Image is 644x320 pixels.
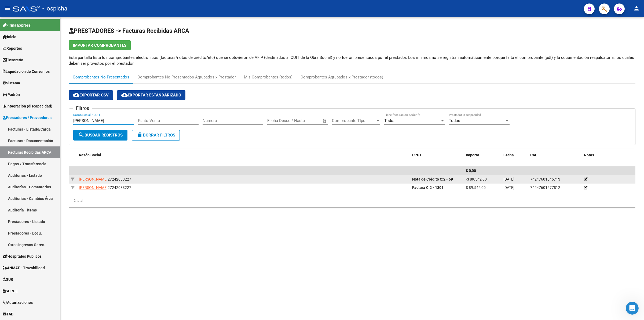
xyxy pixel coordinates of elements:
span: Integración (discapacidad) [3,103,52,109]
span: - ospicha [42,3,67,15]
span: Tesorería [3,57,23,63]
span: ANMAT - Trazabilidad [3,265,45,271]
div: 2 total [69,194,635,207]
div: 27242033227 [79,176,408,182]
input: Fecha fin [294,118,320,123]
span: $ 89.542,00 [466,185,486,190]
div: 27242033227 [79,185,408,191]
button: Importar Comprobantes [69,40,131,50]
span: SURGE [3,288,18,294]
span: $ 0,00 [466,168,476,173]
span: Autorizaciones [3,300,33,305]
mat-icon: cloud_download [121,92,128,98]
datatable-header-cell: Notas [582,149,635,161]
mat-icon: search [78,132,85,138]
span: Prestadores / Proveedores [3,115,52,121]
mat-icon: person [633,5,640,12]
span: Buscar Registros [78,133,123,138]
span: CAE [530,153,537,157]
h3: Filtros [73,105,92,112]
span: Todos [384,118,396,123]
button: Borrar Filtros [132,130,180,141]
button: Exportar Estandarizado [117,90,185,100]
span: [DATE] [503,177,514,181]
p: Esta pantalla lista los comprobantes electrónicos (facturas/notas de crédito/etc) que se obtuvier... [69,55,635,66]
span: -$ 89.542,00 [466,177,487,181]
mat-icon: delete [137,132,143,138]
span: Borrar Filtros [137,133,175,138]
span: Todos [449,118,460,123]
span: Razón Social [79,153,101,157]
iframe: Intercom live chat [626,302,639,315]
span: Hospitales Públicos [3,253,42,259]
span: 74247601277812 [530,185,560,190]
button: Exportar CSV [69,90,113,100]
button: Buscar Registros [73,130,127,141]
span: Nota de Crédito C: [412,177,443,181]
span: Factura C: [412,185,430,190]
span: SUR [3,276,13,282]
span: Sistema [3,80,20,86]
span: Exportar CSV [73,93,109,98]
span: [PERSON_NAME] [79,177,108,181]
div: Mis Comprobantes (todos) [244,74,292,80]
div: Comprobantes No Presentados Agrupados x Prestador [137,74,236,80]
span: Importar Comprobantes [73,43,126,48]
mat-icon: menu [4,5,11,12]
datatable-header-cell: Importe [464,149,501,161]
span: 74247601646713 [530,177,560,181]
strong: 2 - 69 [412,177,453,181]
datatable-header-cell: CPBT [410,149,464,161]
span: Inicio [3,34,16,40]
button: Open calendar [321,118,328,124]
datatable-header-cell: Razón Social [77,149,410,161]
mat-icon: cloud_download [73,92,79,98]
span: Notas [584,153,594,157]
span: Importe [466,153,479,157]
span: Exportar Estandarizado [121,93,181,98]
span: Liquidación de Convenios [3,69,50,74]
span: Firma Express [3,22,31,28]
datatable-header-cell: Fecha [501,149,528,161]
span: Fecha [503,153,514,157]
div: Comprobantes No Presentados [73,74,129,80]
span: Padrón [3,92,20,98]
span: [PERSON_NAME] [79,185,108,190]
span: Comprobante Tipo [332,118,375,123]
datatable-header-cell: CAE [528,149,582,161]
span: TAD [3,311,13,317]
input: Fecha inicio [267,118,289,123]
strong: 2 - 1301 [412,185,444,190]
span: [DATE] [503,185,514,190]
span: CPBT [412,153,422,157]
div: Comprobantes Agrupados x Prestador (todos) [301,74,383,80]
span: Reportes [3,45,22,51]
h2: PRESTADORES -> Facturas Recibidas ARCA [69,26,635,36]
